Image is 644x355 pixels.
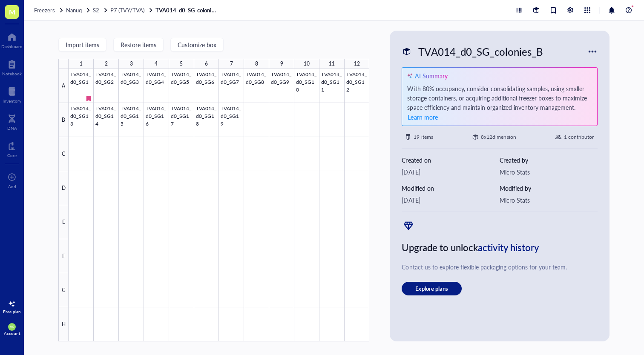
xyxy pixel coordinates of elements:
button: Import items [58,38,106,52]
span: S2 [93,6,99,14]
a: Dashboard [1,30,23,49]
div: Notebook [2,71,22,76]
button: Customize box [170,38,224,52]
div: AI Summary [415,71,447,80]
button: Restore items [113,38,164,52]
a: DNA [7,112,17,131]
div: 10 [304,59,310,69]
a: Freezers [34,6,64,14]
div: 6 [205,59,208,69]
div: C [58,137,69,171]
div: B [58,103,69,137]
span: Customize box [178,41,216,48]
div: 9 [280,59,283,69]
div: Created by [500,155,598,165]
div: [DATE] [402,195,500,205]
div: 5 [180,59,183,69]
div: 8 x 12 dimension [481,133,516,141]
div: E [58,205,69,239]
div: With 80% occupancy, consider consolidating samples, using smaller storage containers, or acquirin... [407,84,592,122]
span: P7 (TVY/TVA) [110,6,144,14]
button: Explore plans [402,282,461,295]
span: Learn more [408,113,437,121]
div: 8 [255,59,258,69]
div: 3 [130,59,133,69]
div: Account [4,331,20,336]
div: A [58,69,69,103]
div: DNA [7,126,17,131]
div: Modified by [500,183,598,193]
div: Micro Stats [500,195,598,205]
div: Core [7,153,17,158]
div: 11 [329,59,335,69]
div: 1 contributor [564,133,594,141]
div: [DATE] [402,167,500,177]
div: Free plan [3,309,21,314]
span: Nanuq [66,6,82,14]
button: Learn more [407,112,438,122]
div: F [58,239,69,273]
div: Created on [402,155,500,165]
div: Add [8,184,16,189]
div: Inventory [3,98,21,103]
div: 4 [155,59,158,69]
div: 7 [230,59,233,69]
a: S2P7 (TVY/TVA) [93,6,154,14]
span: Import items [66,41,99,48]
div: G [58,273,69,307]
a: Notebook [2,57,22,76]
span: Explore plans [415,285,448,292]
div: Micro Stats [500,167,598,177]
div: 2 [105,59,108,69]
div: 1 [80,59,83,69]
div: 19 items [414,133,433,141]
div: Upgrade to unlock [402,239,597,255]
span: M [9,6,15,17]
div: Modified on [402,183,500,193]
a: TVA014_d0_SG_colonies_B [155,6,219,14]
span: activity history [478,240,539,254]
div: Dashboard [1,44,23,49]
div: H [58,307,69,341]
a: Core [7,139,17,158]
span: MS [10,325,14,329]
div: Contact us to explore flexible packaging options for your team. [402,262,597,272]
a: Explore plans [402,282,597,295]
a: Inventory [3,85,21,103]
div: TVA014_d0_SG_colonies_B [414,43,546,60]
div: 12 [354,59,360,69]
span: Freezers [34,6,55,14]
span: Restore items [121,41,156,48]
a: Nanuq [66,6,91,14]
div: D [58,171,69,205]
